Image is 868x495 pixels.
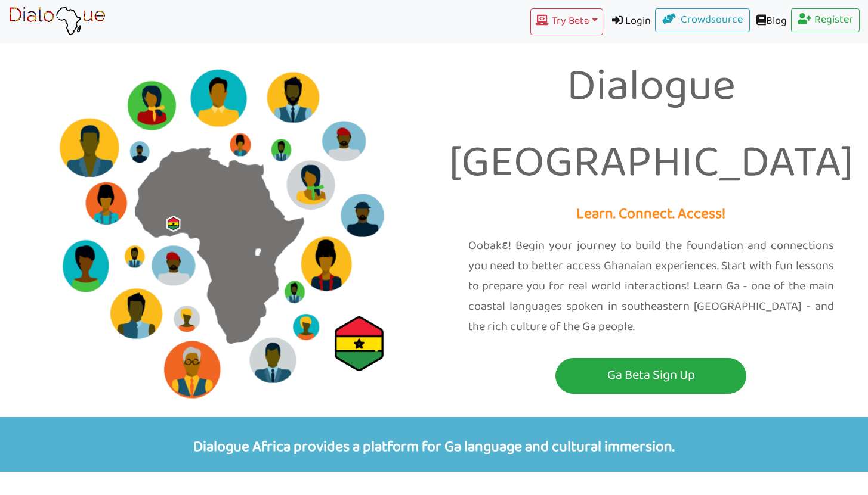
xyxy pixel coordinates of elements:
[530,8,603,35] button: Try Beta
[558,365,743,387] p: Ga Beta Sign Up
[655,8,750,32] a: Crowdsource
[468,236,835,337] p: Oobakɛ! Begin your journey to build the foundation and connections you need to better access Ghan...
[8,7,106,36] img: learn African language platform app
[9,417,859,472] p: Dialogue Africa provides a platform for Ga language and cultural immersion.
[555,358,746,394] button: Ga Beta Sign Up
[750,8,791,35] a: Blog
[443,50,860,202] p: Dialogue [GEOGRAPHIC_DATA]
[443,202,860,228] p: Learn. Connect. Access!
[603,8,656,35] a: Login
[791,8,860,32] a: Register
